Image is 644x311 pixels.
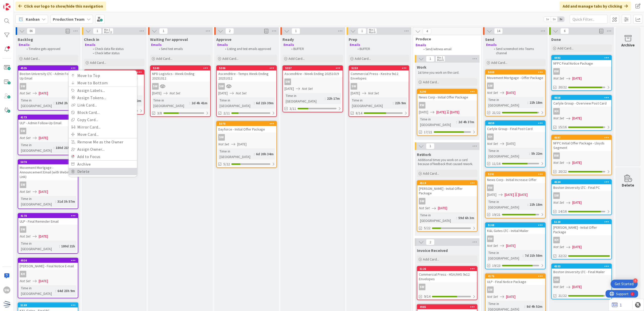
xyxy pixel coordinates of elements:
span: Approve [216,37,231,42]
span: Prep [349,37,357,42]
div: SW [151,83,210,90]
div: Time in [GEOGRAPHIC_DATA] [20,142,54,153]
div: 5357 [283,66,343,70]
div: Time in [GEOGRAPHIC_DATA] [152,97,189,109]
div: RW [417,102,477,109]
span: 1 [426,143,435,149]
span: 1 [292,28,300,34]
div: News Corp - Initial Increase Offer [486,176,545,183]
span: 14 [494,28,503,34]
li: Check letter status [90,51,144,55]
div: 5340 [153,66,210,70]
div: Commercial Press - Kestra 9x12 Envelopes [349,70,409,82]
span: Add Card... [423,171,439,176]
li: Send screenshot into Teams channel [491,47,545,55]
div: Click our logo to show/hide this navigation [15,2,106,11]
input: Quick Filter... [570,15,608,24]
div: 6d 21h 39m [255,100,275,106]
span: [DATE] [284,86,294,91]
div: SW [217,83,276,90]
div: 5290 [417,89,477,94]
li: BUFFER [355,47,409,51]
div: 4658Carlyle Group - Overview Post Card [552,95,611,107]
div: Time in [GEOGRAPHIC_DATA] [487,148,529,159]
div: SW [349,83,409,90]
div: 180d 21h 1m [54,145,76,150]
span: : [189,100,190,106]
div: 5340NPD Logistics - Week Ending 20251012 [151,66,210,82]
span: [DATE] [39,91,48,96]
div: 4176ULP - Final Notice Package [486,274,545,285]
div: 4534 [552,180,611,184]
span: Add Card... [423,80,439,84]
span: Kanban [26,16,40,22]
li: BUFFER [289,47,342,51]
div: 5340 [151,66,210,70]
div: 4533Boston University LTC - Final Mailer [552,264,611,275]
div: 4534 [554,180,611,184]
div: 5069 [488,70,545,74]
div: Min 1 [369,29,375,31]
div: Carlyle Group - Final Post Card [486,125,545,132]
div: 22h 18m [528,202,544,207]
div: Boston University LTC - Final PC [552,184,611,191]
span: [DATE] [506,141,515,146]
span: ReWork [417,152,431,157]
a: Move Card... [69,131,137,138]
div: 4659Carlyle Group - Final Post Card [486,121,545,132]
div: SW [152,83,159,90]
div: SW [18,226,78,233]
span: 1 [358,28,366,34]
div: SW [552,277,611,283]
span: 1 [159,28,168,34]
div: RW [486,185,545,191]
li: Check data file status [90,47,144,51]
a: Assign Tokens... [69,94,137,101]
div: 5078 [219,122,276,125]
div: 4535 [20,66,78,70]
div: 22h 9m [394,100,407,106]
span: Add Card... [156,56,172,61]
span: Add Card... [355,56,371,61]
span: [DATE] [39,135,48,141]
div: SW [351,83,357,90]
div: 5168 [486,223,545,227]
div: Time in [GEOGRAPHIC_DATA] [218,148,254,160]
div: 5357AscendHire - Week Ending 20251019 [283,66,343,77]
i: Not Set [236,91,247,95]
div: 4985 [417,305,477,309]
div: SW [218,83,225,90]
div: Movement Mortgage - Offer Package [486,74,545,81]
div: SW [217,134,276,141]
div: 4173 [20,116,78,119]
div: SW [486,83,545,89]
span: 11/16 [492,161,500,166]
span: [DATE] [505,192,514,197]
div: 4493NFPC Final Notice Package [552,56,611,67]
div: 4176 [486,274,545,278]
span: 1x [544,17,551,22]
div: Time in [GEOGRAPHIC_DATA] [218,97,254,109]
div: 5253 [349,66,409,70]
div: 22h 18m [528,100,544,105]
i: Not Set [302,86,313,91]
div: KH [487,134,494,140]
span: Add Card... [289,56,305,61]
div: Boston University LTC - Admin Follow-Up Email [18,70,78,82]
div: NFPC Final Notice Package [552,60,611,67]
div: 5306 [219,66,276,70]
strong: Emails [151,43,162,47]
div: 5291 [486,172,545,176]
strong: Emails [486,43,497,47]
div: KH [552,237,611,243]
a: Remove Me as the Owner [69,138,137,146]
div: 5126 [417,267,477,271]
span: [DATE] [572,76,582,81]
div: RW [486,236,545,242]
span: [DATE] [436,110,446,115]
strong: : [29,43,30,47]
div: Min 1 [437,56,443,59]
i: Not Set [553,200,564,205]
div: Delete [622,182,634,188]
div: 5078Dayforce - Initial Offer Package [217,121,276,133]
